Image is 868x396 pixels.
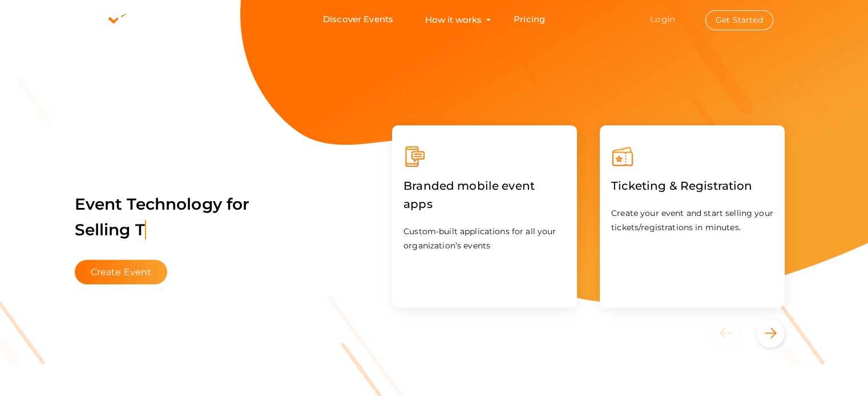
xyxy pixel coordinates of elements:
a: Pricing [514,9,545,30]
a: Discover Events [323,9,393,30]
button: Get Started [705,10,773,30]
span: Selling T [75,220,146,239]
button: Previous [711,319,754,348]
button: Create Event [75,260,168,284]
button: How it works [422,9,485,30]
a: Branded mobile event apps [403,199,566,210]
button: Next [756,319,785,348]
label: Event Technology for [75,177,250,257]
a: Ticketing & Registration [611,181,752,192]
a: Login [650,14,675,25]
label: Ticketing & Registration [611,168,752,203]
label: Branded mobile event apps [403,168,566,222]
p: Create your event and start selling your tickets/registrations in minutes. [611,206,773,235]
p: Custom-built applications for all your organization’s events [403,224,566,253]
